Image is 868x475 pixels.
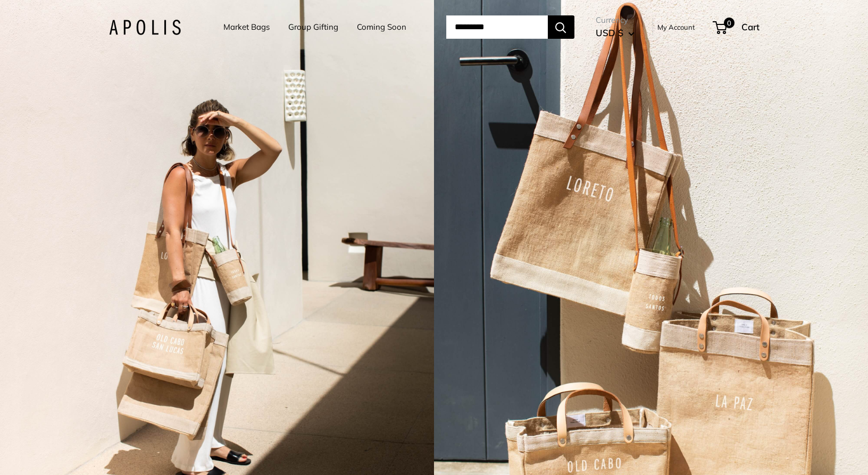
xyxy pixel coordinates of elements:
[714,19,759,36] a: 0 Cart
[741,21,759,32] span: Cart
[109,20,181,35] img: Apolis
[357,20,406,35] a: Coming Soon
[288,20,338,35] a: Group Gifting
[596,24,635,41] button: USD $
[548,15,574,39] button: Search
[723,18,734,28] span: 0
[446,15,548,39] input: Search...
[596,13,635,28] span: Currency
[223,20,270,35] a: Market Bags
[596,27,623,38] span: USD $
[657,21,695,33] a: My Account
